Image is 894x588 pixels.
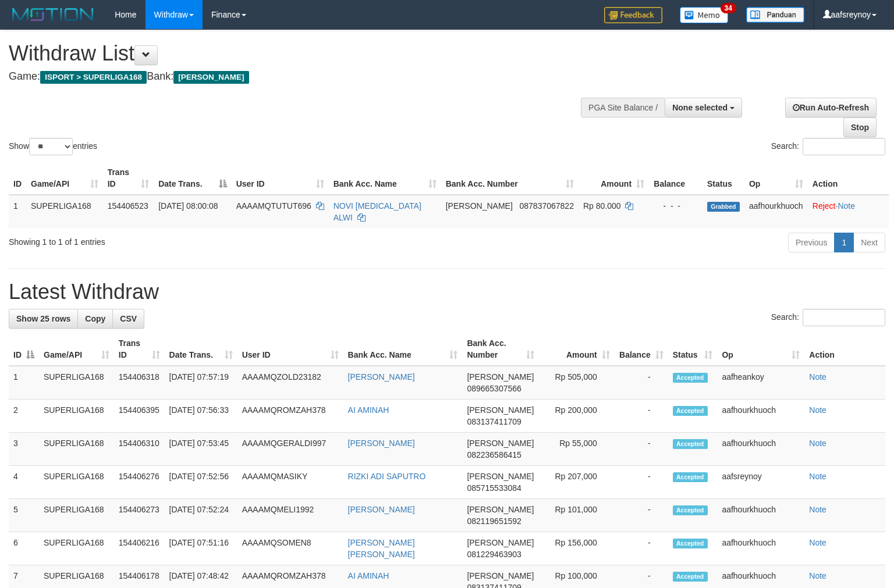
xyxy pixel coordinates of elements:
[467,405,534,415] span: [PERSON_NAME]
[721,3,736,13] span: 34
[615,499,668,532] td: -
[673,572,708,582] span: Accepted
[9,231,364,248] div: Showing 1 to 1 of 1 entries
[9,400,39,433] td: 2
[579,162,649,195] th: Amount: activate to sort column ascending
[717,499,804,532] td: aafhourkhuoch
[9,280,885,304] h1: Latest Withdraw
[114,366,165,400] td: 154406318
[744,195,808,228] td: aafhourkhuoch
[717,366,804,400] td: aafheankoy
[834,233,854,252] a: 1
[165,532,237,565] td: [DATE] 07:51:16
[348,405,389,415] a: AI AMINAH
[237,466,343,499] td: AAAAMQMASIKY
[615,466,668,499] td: -
[843,117,877,137] a: Stop
[232,162,329,195] th: User ID: activate to sort column ascending
[9,138,97,155] label: Show entries
[165,433,237,466] td: [DATE] 07:53:45
[467,450,521,459] span: Copy 082236586415 to clipboard
[112,309,144,329] a: CSV
[26,195,103,228] td: SUPERLIGA168
[9,466,39,499] td: 4
[9,309,78,329] a: Show 25 rows
[809,439,826,448] a: Note
[673,539,708,548] span: Accepted
[673,439,708,449] span: Accepted
[771,138,885,155] label: Search:
[604,7,662,23] img: Feedback.jpg
[165,466,237,499] td: [DATE] 07:52:56
[9,42,584,65] h1: Withdraw List
[467,516,521,526] span: Copy 082119651592 to clipboard
[29,138,73,155] select: Showentries
[9,333,39,366] th: ID: activate to sort column descending
[673,472,708,482] span: Accepted
[467,550,521,559] span: Copy 081229463903 to clipboard
[673,373,708,383] span: Accepted
[539,433,615,466] td: Rp 55,000
[467,538,534,547] span: [PERSON_NAME]
[615,400,668,433] td: -
[114,532,165,565] td: 154406216
[467,372,534,382] span: [PERSON_NAME]
[237,400,343,433] td: AAAAMQROMZAH378
[771,309,885,326] label: Search:
[114,400,165,433] td: 154406395
[237,333,343,366] th: User ID: activate to sort column ascending
[108,201,148,211] span: 154406523
[809,571,826,580] a: Note
[654,200,698,212] div: - - -
[9,195,26,228] td: 1
[165,366,237,400] td: [DATE] 07:57:19
[334,201,421,222] a: NOVI [MEDICAL_DATA] ALWI
[9,366,39,400] td: 1
[808,195,889,228] td: ·
[39,466,114,499] td: SUPERLIGA168
[441,162,579,195] th: Bank Acc. Number: activate to sort column ascending
[539,400,615,433] td: Rp 200,000
[9,499,39,532] td: 5
[114,333,165,366] th: Trans ID: activate to sort column ascending
[103,162,154,195] th: Trans ID: activate to sort column ascending
[707,202,740,212] span: Grabbed
[343,333,463,366] th: Bank Acc. Name: activate to sort column ascending
[165,400,237,433] td: [DATE] 07:56:33
[717,400,804,433] td: aafhourkhuoch
[673,505,708,515] span: Accepted
[237,366,343,400] td: AAAAMQZOLD23182
[39,433,114,466] td: SUPERLIGA168
[114,433,165,466] td: 154406310
[39,400,114,433] td: SUPERLIGA168
[680,7,729,23] img: Button%20Memo.svg
[853,233,885,252] a: Next
[446,201,513,211] span: [PERSON_NAME]
[16,314,70,323] span: Show 25 rows
[237,499,343,532] td: AAAAMQMELI1992
[154,162,232,195] th: Date Trans.: activate to sort column descending
[539,499,615,532] td: Rp 101,000
[803,309,885,326] input: Search:
[665,98,742,117] button: None selected
[467,571,534,580] span: [PERSON_NAME]
[237,433,343,466] td: AAAAMQGERALDI997
[539,466,615,499] td: Rp 207,000
[467,472,534,481] span: [PERSON_NAME]
[467,439,534,448] span: [PERSON_NAME]
[348,439,415,448] a: [PERSON_NAME]
[467,384,521,393] span: Copy 089665307566 to clipboard
[581,98,665,117] div: PGA Site Balance /
[9,532,39,565] td: 6
[672,103,728,112] span: None selected
[39,499,114,532] td: SUPERLIGA168
[237,532,343,565] td: AAAAMQSOMEN8
[40,71,147,84] span: ISPORT > SUPERLIGA168
[539,333,615,366] th: Amount: activate to sort column ascending
[803,138,885,155] input: Search:
[165,499,237,532] td: [DATE] 07:52:24
[746,7,804,23] img: panduan.png
[615,433,668,466] td: -
[348,538,415,559] a: [PERSON_NAME] [PERSON_NAME]
[236,201,311,211] span: AAAAMQTUTUT696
